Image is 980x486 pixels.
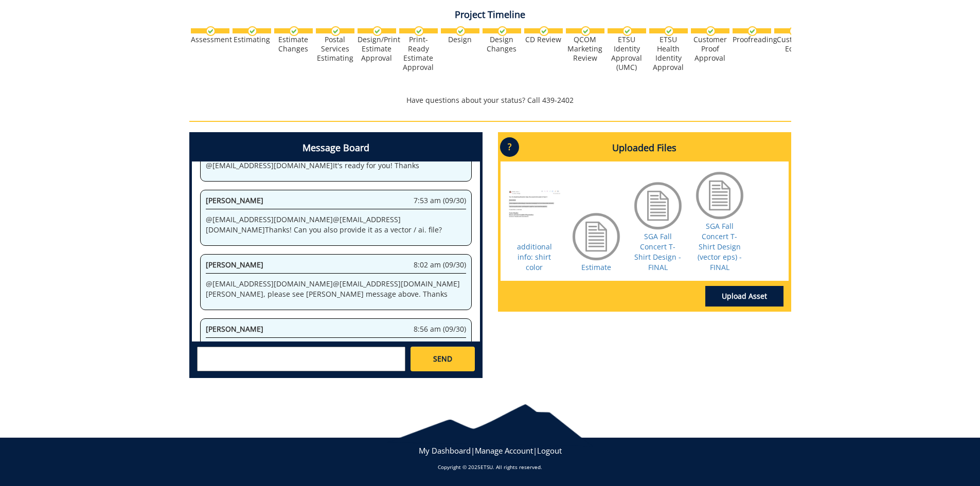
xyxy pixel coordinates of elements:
a: SGA Fall Concert T-Shirt Design (vector eps) - FINAL [698,221,742,272]
div: ETSU Identity Approval (UMC) [608,35,646,72]
div: CD Review [524,35,563,44]
a: Upload Asset [705,286,783,307]
div: QCOM Marketing Review [566,35,604,63]
img: checkmark [497,26,507,36]
img: checkmark [456,26,466,36]
span: 8:56 am (09/30) [414,324,466,334]
p: ? [500,137,519,157]
a: Estimate [581,262,611,272]
div: Design/Print Estimate Approval [358,35,396,63]
div: Assessment [191,35,229,44]
img: checkmark [706,26,716,36]
span: [PERSON_NAME] [206,260,263,269]
textarea: messageToSend [197,347,405,371]
a: SEND [411,347,474,371]
a: My Dashboard [419,445,471,456]
img: checkmark [622,26,632,36]
p: @ [EMAIL_ADDRESS][DOMAIN_NAME] It's ready for you! Thanks [206,160,466,171]
a: ETSU [480,463,493,471]
img: checkmark [539,26,549,36]
img: checkmark [372,26,382,36]
img: checkmark [581,26,591,36]
a: additional info: shirt color [517,242,552,272]
div: ETSU Health Identity Approval [649,35,688,72]
span: 8:02 am (09/30) [414,260,466,270]
img: checkmark [747,26,757,36]
a: Logout [537,445,562,456]
p: @ [EMAIL_ADDRESS][DOMAIN_NAME] @ [EMAIL_ADDRESS][DOMAIN_NAME] [PERSON_NAME], please see [PERSON_N... [206,279,466,299]
p: Have questions about your status? Call 439-2402 [189,95,791,105]
div: Customer Proof Approval [691,35,729,63]
h4: Project Timeline [189,10,791,20]
div: Customer Edits [774,35,813,53]
div: Estimate Changes [274,35,313,53]
img: checkmark [414,26,424,36]
span: 7:53 am (09/30) [414,195,466,206]
img: checkmark [331,26,341,36]
h4: Uploaded Files [501,135,789,161]
img: checkmark [289,26,299,36]
div: Estimating [233,35,271,44]
div: Postal Services Estimating [316,35,354,63]
h4: Message Board [192,135,480,161]
span: [PERSON_NAME] [206,324,263,334]
a: Manage Account [475,445,533,456]
img: checkmark [206,26,216,36]
img: checkmark [789,26,799,36]
div: Proofreading [733,35,771,44]
img: checkmark [247,26,257,36]
span: SEND [433,354,452,364]
div: Design Changes [483,35,521,53]
div: Print-Ready Estimate Approval [399,35,438,72]
p: @ [EMAIL_ADDRESS][DOMAIN_NAME] @ [EMAIL_ADDRESS][DOMAIN_NAME] Thanks! Can you also provide it as ... [206,214,466,235]
a: SGA Fall Concert T-Shirt Design - FINAL [634,231,681,272]
div: Design [441,35,479,44]
span: [PERSON_NAME] [206,195,263,205]
img: checkmark [664,26,674,36]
